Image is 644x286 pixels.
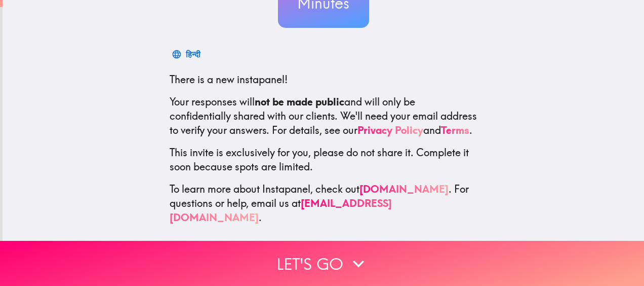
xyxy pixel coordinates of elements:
[359,183,449,195] a: [DOMAIN_NAME]
[170,73,288,86] span: There is a new instapanel!
[170,197,392,224] a: [EMAIL_ADDRESS][DOMAIN_NAME]
[170,95,477,137] p: Your responses will and will only be confidentially shared with our clients. We'll need your emai...
[186,47,200,61] div: हिन्दी
[255,95,344,108] b: not be made public
[170,44,205,64] button: हिन्दी
[170,146,477,174] p: This invite is exclusively for you, please do not share it. Complete it soon because spots are li...
[170,182,477,225] p: To learn more about Instapanel, check out . For questions or help, email us at .
[441,124,469,136] a: Terms
[357,124,423,136] a: Privacy Policy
